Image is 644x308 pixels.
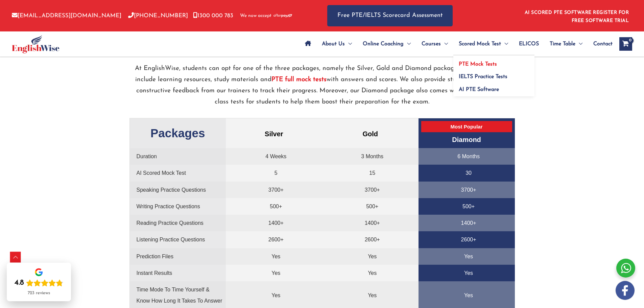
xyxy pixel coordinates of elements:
[129,198,226,215] td: Writing Practice Questions
[129,182,226,198] td: Speaking Practice Questions
[550,32,575,56] span: Time Table
[28,290,50,296] div: 723 reviews
[226,198,322,215] td: 500+
[226,248,322,265] td: Yes
[129,63,515,108] p: At EnglishWise, students can opt for one of the three packages, namely the Silver, Gold and Diamo...
[419,265,515,281] td: Yes
[362,130,378,138] span: Gold
[322,148,419,165] td: 3 Months
[419,198,515,215] td: 500+
[421,121,512,132] span: Most Popular
[453,32,514,56] a: Scored Mock TestMenu Toggle
[193,13,233,19] a: 1300 000 783
[616,281,635,300] img: white-facebook.png
[322,215,419,231] td: 1400+
[12,35,59,53] img: cropped-ew-logo
[453,81,534,96] a: AI PTE Software
[129,215,226,231] td: Reading Practice Questions
[129,265,226,281] td: Instant Results
[514,32,544,56] a: ELICOS
[419,215,515,231] td: 1400+
[316,32,357,56] a: About UsMenu Toggle
[322,32,345,56] span: About Us
[453,68,534,81] a: IELTS Practice Tests
[129,118,226,148] th: Packages
[501,32,508,56] span: Menu Toggle
[322,248,419,265] td: Yes
[226,215,322,231] td: 1400+
[322,165,419,181] td: 15
[226,148,322,165] td: 4 Weeks
[327,5,453,26] a: Free PTE/IELTS Scorecard Assessment
[322,231,419,248] td: 2600+
[419,231,515,248] td: 2600+
[419,248,515,265] td: Yes
[129,148,226,165] td: Duration
[441,32,448,56] span: Menu Toggle
[300,32,613,56] nav: Site Navigation: Main Menu
[575,32,582,56] span: Menu Toggle
[240,13,271,19] span: We now accept
[345,32,352,56] span: Menu Toggle
[322,265,419,281] td: Yes
[525,10,629,23] a: AI SCORED PTE SOFTWARE REGISTER FOR FREE SOFTWARE TRIAL
[521,5,632,27] aside: Header Widget 1
[128,13,188,19] a: [PHONE_NUMBER]
[15,278,63,288] div: Rating: 4.8 out of 5
[459,62,497,67] span: PTE Mock Tests
[226,165,322,181] td: 5
[226,265,322,281] td: Yes
[129,231,226,248] td: Listening Practice Questions
[452,136,481,143] span: Diamond
[419,165,515,181] td: 30
[363,32,404,56] span: Online Coaching
[271,76,327,83] a: PTE full mock tests
[273,14,292,18] img: Afterpay-Logo
[357,32,416,56] a: Online CoachingMenu Toggle
[12,13,121,19] a: [EMAIL_ADDRESS][DOMAIN_NAME]
[419,182,515,198] td: 3700+
[322,182,419,198] td: 3700+
[404,32,411,56] span: Menu Toggle
[422,32,441,56] span: Courses
[416,32,453,56] a: CoursesMenu Toggle
[588,32,613,56] a: Contact
[593,32,613,56] span: Contact
[15,278,24,288] div: 4.8
[226,182,322,198] td: 3700+
[419,148,515,165] td: 6 Months
[459,74,507,79] span: IELTS Practice Tests
[226,231,322,248] td: 2600+
[453,55,534,68] a: PTE Mock Tests
[459,87,499,92] span: AI PTE Software
[459,32,501,56] span: Scored Mock Test
[322,198,419,215] td: 500+
[129,248,226,265] td: Prediction Files
[544,32,588,56] a: Time TableMenu Toggle
[519,32,539,56] span: ELICOS
[265,130,283,138] span: Silver
[129,165,226,181] td: AI Scored Mock Test
[619,37,632,51] a: View Shopping Cart, empty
